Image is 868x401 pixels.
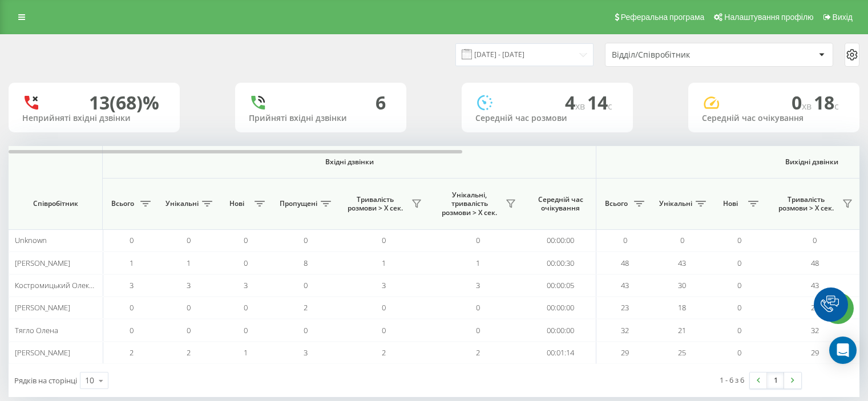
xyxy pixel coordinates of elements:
span: Унікальні, тривалість розмови > Х сек. [437,191,502,217]
span: 1 [382,258,386,268]
span: 0 [476,235,480,245]
span: 18 [678,302,686,313]
span: 0 [304,235,308,245]
span: 0 [382,325,386,335]
span: 14 [587,90,612,115]
span: Нові [223,199,251,208]
span: 2 [187,347,191,358]
span: 1 [476,258,480,268]
span: 32 [621,325,629,335]
span: 0 [737,258,741,268]
div: Середній час очікування [702,114,846,123]
td: 00:00:30 [525,252,596,274]
span: 29 [811,347,819,358]
span: 0 [304,280,308,290]
span: Рядків на сторінці [14,375,77,386]
div: Open Intercom Messenger [829,337,857,364]
span: Пропущені [280,199,317,208]
span: 0 [130,235,134,245]
span: 29 [621,347,629,358]
span: Тривалість розмови > Х сек. [773,195,839,213]
span: 43 [811,280,819,290]
span: 3 [244,280,248,290]
span: Тривалість розмови > Х сек. [342,195,408,213]
span: 3 [130,280,134,290]
span: 32 [811,325,819,335]
div: 13 (68)% [89,92,159,114]
span: 1 [187,258,191,268]
span: 23 [621,302,629,313]
span: 0 [304,325,308,335]
span: Вихід [833,13,853,22]
span: Тягло Олена [15,325,58,335]
span: Співробітник [18,199,92,208]
div: Прийняті вхідні дзвінки [249,114,393,123]
span: 0 [737,347,741,358]
span: 0 [623,235,627,245]
span: 2 [382,347,386,358]
span: 0 [244,302,248,313]
span: c [834,100,839,112]
span: 2 [476,347,480,358]
span: Унікальні [659,199,692,208]
span: 0 [187,325,191,335]
span: 48 [811,258,819,268]
div: 1 - 6 з 6 [720,374,744,386]
span: [PERSON_NAME] [15,347,70,358]
span: c [608,100,612,112]
span: 0 [187,302,191,313]
span: Вхідні дзвінки [132,157,566,167]
span: 0 [737,302,741,313]
span: 1 [244,347,248,358]
span: 0 [476,325,480,335]
span: 43 [678,258,686,268]
span: Унікальні [165,199,199,208]
span: Нові [716,199,745,208]
span: 2 [304,302,308,313]
span: 0 [244,325,248,335]
span: 0 [813,235,817,245]
span: Всього [108,199,137,208]
span: 0 [187,235,191,245]
a: 1 [767,372,784,388]
span: 0 [382,235,386,245]
span: 30 [678,280,686,290]
span: Unknown [15,235,47,245]
span: 25 [678,347,686,358]
span: 0 [737,280,741,290]
div: Середній час розмови [475,114,619,123]
span: 0 [130,325,134,335]
div: 6 [376,92,386,114]
td: 00:01:14 [525,342,596,364]
span: Середній час очікування [534,195,587,213]
span: 3 [382,280,386,290]
span: 3 [187,280,191,290]
span: хв [802,100,814,112]
span: 3 [304,347,308,358]
span: 21 [678,325,686,335]
span: Костромицький Олександр [15,280,110,290]
span: 4 [565,90,587,115]
span: 18 [814,90,839,115]
span: 0 [476,302,480,313]
span: 0 [244,258,248,268]
span: 8 [304,258,308,268]
td: 00:00:00 [525,297,596,319]
span: 0 [737,325,741,335]
span: 0 [244,235,248,245]
span: 0 [130,302,134,313]
span: 2 [130,347,134,358]
span: 0 [680,235,684,245]
td: 00:00:00 [525,319,596,341]
span: [PERSON_NAME] [15,258,70,268]
span: Реферальна програма [621,13,705,22]
span: хв [575,100,587,112]
div: Неприйняті вхідні дзвінки [22,114,166,123]
span: 3 [476,280,480,290]
td: 00:00:00 [525,229,596,252]
span: 0 [792,90,814,115]
span: 0 [382,302,386,313]
span: [PERSON_NAME] [15,302,70,313]
span: Налаштування профілю [724,13,813,22]
span: 1 [130,258,134,268]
